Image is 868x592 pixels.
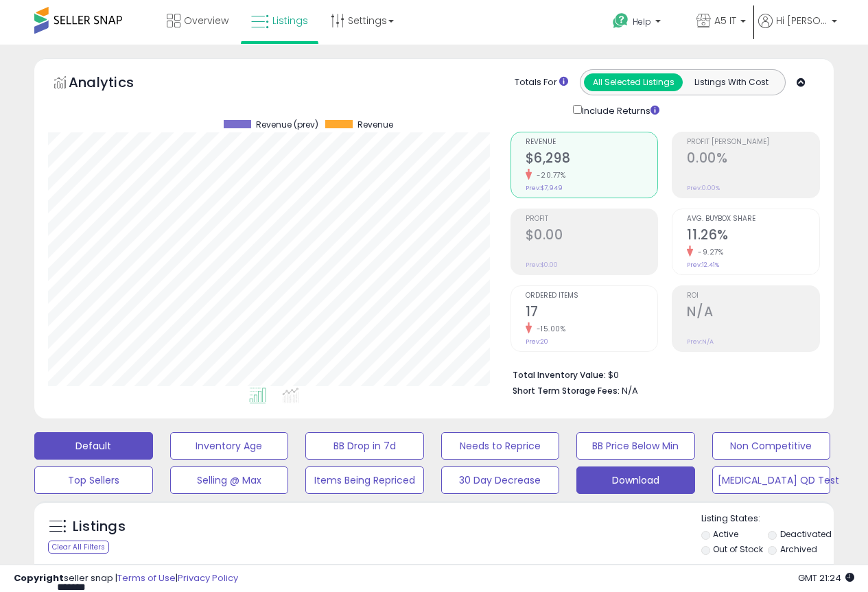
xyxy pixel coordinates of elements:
[526,261,558,269] small: Prev: $0.00
[612,12,629,29] i: Get Help
[305,432,424,460] button: BB Drop in 7d
[272,14,308,27] span: Listings
[14,571,64,584] strong: Copyright
[687,304,819,322] h2: N/A
[576,466,695,494] button: Download
[69,73,161,95] h5: Analytics
[305,466,424,494] button: Items Being Repriced
[515,76,568,89] div: Totals For
[513,369,606,381] b: Total Inventory Value:
[170,432,289,460] button: Inventory Age
[526,139,658,146] span: Revenue
[441,432,560,460] button: Needs to Reprice
[758,14,837,45] a: Hi [PERSON_NAME]
[687,150,819,169] h2: 0.00%
[687,338,714,346] small: Prev: N/A
[526,150,658,169] h2: $6,298
[34,432,153,460] button: Default
[441,466,560,494] button: 30 Day Decrease
[576,432,695,460] button: BB Price Below Min
[178,571,238,584] a: Privacy Policy
[712,432,831,460] button: Non Competitive
[357,120,393,130] span: Revenue
[712,466,831,494] button: [MEDICAL_DATA] QD Test
[526,338,548,346] small: Prev: 20
[687,215,819,223] span: Avg. Buybox Share
[563,102,676,118] div: Include Returns
[256,120,318,130] span: Revenue (prev)
[584,73,683,91] button: All Selected Listings
[633,16,651,27] span: Help
[526,304,658,322] h2: 17
[687,184,720,192] small: Prev: 0.00%
[48,541,109,554] div: Clear All Filters
[622,384,638,397] span: N/A
[526,215,658,223] span: Profit
[526,292,658,300] span: Ordered Items
[713,528,738,540] label: Active
[117,571,176,584] a: Terms of Use
[526,184,563,192] small: Prev: $7,949
[687,261,719,269] small: Prev: 12.41%
[693,247,723,257] small: -9.27%
[687,227,819,246] h2: 11.26%
[513,385,620,396] b: Short Term Storage Fees:
[713,543,763,555] label: Out of Stock
[602,2,684,45] a: Help
[780,528,832,540] label: Deactivated
[526,227,658,246] h2: $0.00
[687,292,819,300] span: ROI
[687,139,819,146] span: Profit [PERSON_NAME]
[532,324,566,334] small: -15.00%
[532,170,566,180] small: -20.77%
[34,466,153,494] button: Top Sellers
[714,14,736,27] span: A5 IT
[776,14,828,27] span: Hi [PERSON_NAME]
[73,517,126,536] h5: Listings
[701,512,834,525] p: Listing States:
[798,571,854,584] span: 2025-08-11 21:24 GMT
[513,366,810,382] li: $0
[14,572,238,585] div: seller snap | |
[184,14,228,27] span: Overview
[682,73,781,91] button: Listings With Cost
[780,543,817,555] label: Archived
[170,466,289,494] button: Selling @ Max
